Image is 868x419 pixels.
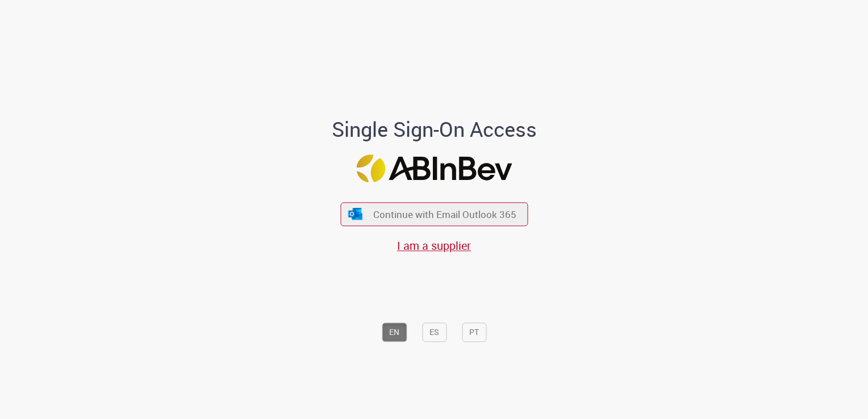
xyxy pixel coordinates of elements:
span: Continue with Email Outlook 365 [373,208,516,221]
h1: Single Sign-On Access [277,118,592,141]
button: ES [422,323,446,342]
button: PT [462,323,486,342]
img: ícone Azure/Microsoft 360 [348,208,364,220]
button: EN [382,323,407,342]
img: Logo ABInBev [356,154,512,182]
a: I am a supplier [397,238,471,253]
button: ícone Azure/Microsoft 360 Continue with Email Outlook 365 [340,203,528,226]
